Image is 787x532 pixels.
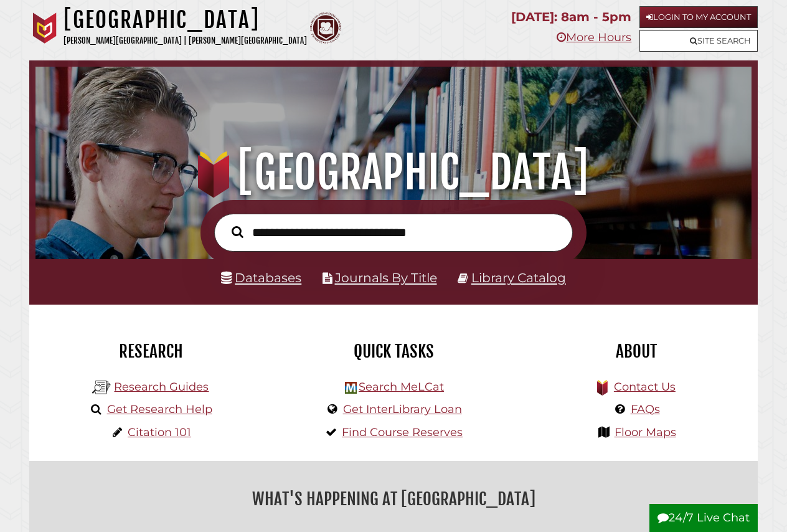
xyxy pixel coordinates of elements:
h2: Quick Tasks [281,341,506,362]
a: Journals By Title [335,270,437,285]
a: More Hours [557,31,631,44]
p: [DATE]: 8am - 5pm [511,6,631,28]
a: Library Catalog [471,270,566,285]
a: Site Search [639,30,758,52]
h1: [GEOGRAPHIC_DATA] [64,6,307,34]
p: [PERSON_NAME][GEOGRAPHIC_DATA] | [PERSON_NAME][GEOGRAPHIC_DATA] [64,34,307,48]
h1: [GEOGRAPHIC_DATA] [47,145,740,200]
img: Calvin University [29,12,60,44]
a: Contact Us [614,380,676,394]
a: Get Research Help [107,402,212,416]
a: Search MeLCat [359,380,444,394]
a: Floor Maps [615,425,676,439]
h2: About [524,341,748,362]
a: Citation 101 [128,425,191,439]
a: Databases [221,270,301,285]
h2: What's Happening at [GEOGRAPHIC_DATA] [39,485,748,513]
button: Search [225,223,250,241]
a: Research Guides [114,380,209,394]
a: Find Course Reserves [342,425,463,439]
a: Get InterLibrary Loan [343,402,462,416]
img: Hekman Library Logo [92,378,111,397]
h2: Research [39,341,263,362]
i: Search [232,226,243,238]
img: Calvin Theological Seminary [310,12,341,44]
a: FAQs [631,402,660,416]
a: Login to My Account [639,6,758,28]
img: Hekman Library Logo [345,382,357,394]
